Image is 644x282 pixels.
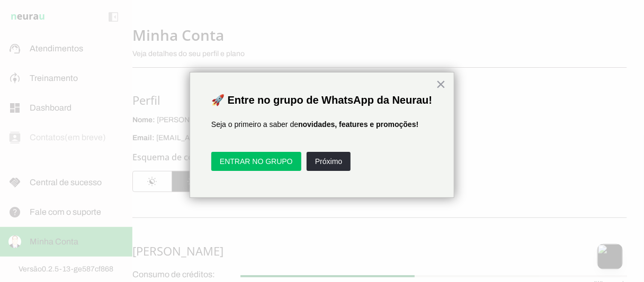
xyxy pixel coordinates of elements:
button: ENTRAR NO GRUPO [211,152,301,171]
span: Seja o primeiro a saber de [211,120,298,129]
button: Close [436,76,446,93]
p: 🚀 Entre no grupo de WhatsApp da Neurau! [211,94,433,106]
strong: novidades, features e promoções! [298,120,418,129]
button: Próximo [307,152,351,171]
